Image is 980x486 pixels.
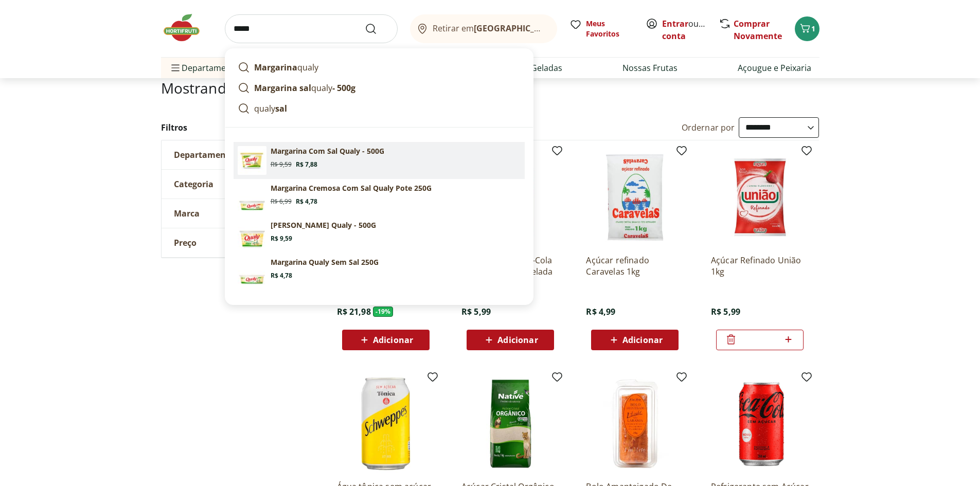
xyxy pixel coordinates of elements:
img: Principal [238,183,266,212]
img: Açúcar Refinado União 1kg [711,149,809,246]
a: Criar conta [662,18,719,42]
span: - 19 % [373,307,394,317]
a: Entrar [662,18,688,29]
a: Nossas Frutas [622,62,678,74]
label: Ordernar por [682,122,735,133]
span: R$ 6,99 [271,197,292,206]
span: R$ 4,78 [271,272,292,280]
p: [PERSON_NAME] Qualy - 500G [271,220,376,230]
button: Adicionar [467,330,554,350]
span: R$ 9,59 [271,235,292,243]
img: Principal [238,220,266,249]
b: [GEOGRAPHIC_DATA]/[GEOGRAPHIC_DATA] [474,23,647,34]
a: Açougue e Peixaria [738,62,811,74]
input: search [225,14,398,43]
a: Açúcar Refinado União 1kg [711,255,809,277]
img: Hortifruti [161,12,212,43]
p: qualy [254,61,318,74]
span: Departamento [174,150,235,160]
p: Margarina Cremosa Com Sal Qualy Pote 250G [271,183,432,193]
span: R$ 5,99 [461,306,491,317]
span: Adicionar [497,336,538,344]
strong: Margarina [254,62,297,73]
h2: Filtros [161,117,316,138]
span: R$ 7,88 [296,160,317,169]
span: R$ 4,78 [296,197,317,206]
span: R$ 4,99 [586,306,615,317]
button: Categoria [162,170,316,199]
button: Submit Search [365,23,389,35]
strong: - 500g [332,82,355,94]
a: Meus Favoritos [569,19,633,39]
a: Açúcar refinado Caravelas 1kg [586,255,684,277]
strong: sal [275,103,287,114]
span: Departamentos [169,56,243,80]
button: Adicionar [342,330,430,350]
button: Departamento [162,140,316,169]
span: 1 [811,24,815,33]
a: Margarinaqualy [234,57,525,78]
button: Marca [162,199,316,228]
button: Retirar em[GEOGRAPHIC_DATA]/[GEOGRAPHIC_DATA] [410,14,557,43]
span: Marca [174,208,200,219]
a: PrincipalMargarina Qualy Sem Sal 250GR$ 4,78 [234,253,525,290]
span: Preço [174,238,197,248]
img: Bolo Amanteigado De Laranja Zero Açúcar Fin'Arte 250G [586,375,684,473]
p: Margarina Qualy Sem Sal 250G [271,257,379,267]
a: Principal[PERSON_NAME] Qualy - 500GR$ 9,59 [234,216,525,253]
a: qualysal [234,98,525,119]
span: ou [662,17,708,42]
a: PrincipalMargarina Cremosa Com Sal Qualy Pote 250GR$ 6,99R$ 4,78 [234,179,525,216]
a: Comprar Novamente [734,18,782,42]
span: R$ 5,99 [711,306,740,317]
img: Refrigerante sem Açúcar Coca-Cola 350ml [711,375,809,473]
span: Adicionar [373,336,413,344]
img: Açúcar Cristal Orgânico Native 1Kg [461,375,559,473]
p: qualy [254,102,287,115]
span: Categoria [174,179,213,189]
span: R$ 21,98 [337,306,371,317]
span: Meus Favoritos [586,19,633,39]
button: Preço [162,228,316,257]
a: Margarina salqualy- 500g [234,78,525,98]
p: qualy [254,82,355,94]
span: Adicionar [622,336,663,344]
img: Açúcar refinado Caravelas 1kg [586,149,684,246]
strong: Margarina sal [254,82,311,94]
h1: Mostrando resultados para: [161,80,819,96]
span: Retirar em [433,24,546,33]
button: Carrinho [795,16,819,41]
img: Água tônica sem açúcar Schweppes lata 350ml [337,375,435,473]
a: Margarina Com Sal Qualy - 500GR$ 9,59R$ 7,88 [234,142,525,179]
button: Menu [169,56,182,80]
img: Principal [238,257,266,286]
span: R$ 9,59 [271,160,292,169]
button: Adicionar [591,330,679,350]
p: Margarina Com Sal Qualy - 500G [271,146,384,156]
